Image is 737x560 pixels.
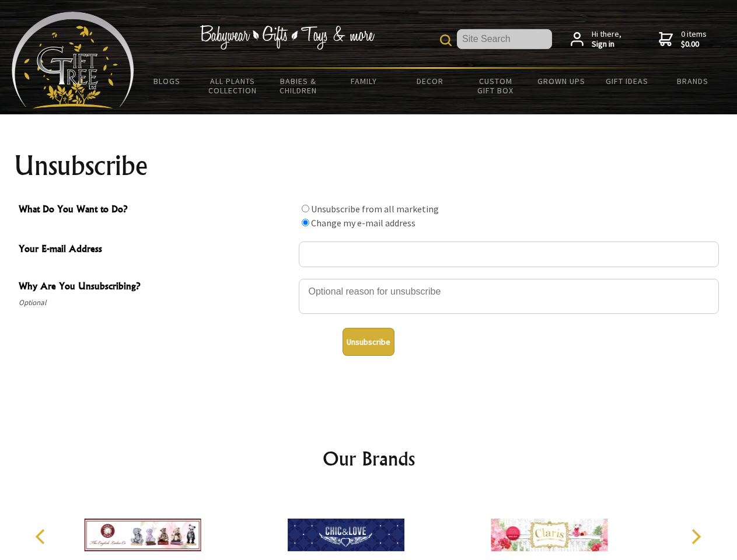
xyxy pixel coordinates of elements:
[23,444,714,473] h2: Our Brands
[19,296,293,310] span: Optional
[14,152,724,180] h1: Unsubscribe
[397,69,463,93] a: Decor
[592,29,621,50] span: Hi there,
[299,279,719,314] textarea: Why Are You Unsubscribing?
[594,69,660,93] a: Gift Ideas
[683,524,708,549] button: Next
[571,29,621,50] a: Hi there,Sign in
[19,279,293,296] span: Why Are You Unsubscribing?
[311,203,439,215] label: Unsubscribe from all marketing
[681,29,707,50] span: 0 items
[681,39,707,50] strong: $0.00
[660,69,726,93] a: Brands
[19,242,293,258] span: Your E-mail Address
[457,29,552,49] input: Site Search
[299,242,719,267] input: Your E-mail Address
[331,69,397,93] a: Family
[266,69,331,103] a: Babies & Children
[200,25,375,50] img: Babywear - Gifts - Toys & more
[302,205,309,212] input: What Do You Want to Do?
[200,69,266,103] a: All Plants Collection
[528,69,594,93] a: Grown Ups
[659,29,707,50] a: 0 items$0.00
[463,69,529,103] a: Custom Gift Box
[302,219,309,226] input: What Do You Want to Do?
[12,12,134,108] img: Babyware - Gifts - Toys and more...
[311,217,415,229] label: Change my e-mail address
[134,69,200,93] a: BLOGS
[19,202,293,219] span: What Do You Want to Do?
[440,34,452,46] img: product search
[592,39,621,50] strong: Sign in
[343,328,394,356] button: Unsubscribe
[29,524,55,549] button: Previous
